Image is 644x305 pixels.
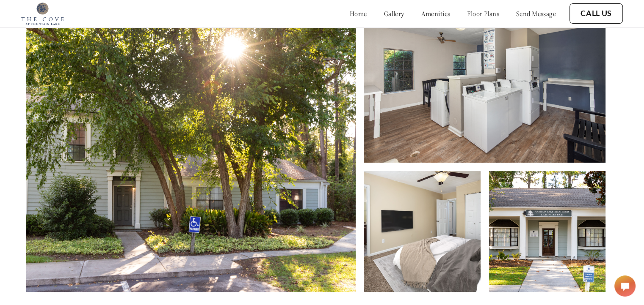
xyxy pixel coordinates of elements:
[489,171,605,292] img: Alt text
[350,9,367,18] a: home
[384,9,404,18] a: gallery
[580,9,612,18] a: Call Us
[364,171,481,292] img: Alt text
[21,2,64,25] img: cove_at_fountain_lake_logo.png
[467,9,499,18] a: floor plans
[516,9,556,18] a: send message
[569,3,623,24] button: Call Us
[421,9,451,18] a: amenities
[26,3,356,292] img: Alt text
[364,3,605,163] img: Alt text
